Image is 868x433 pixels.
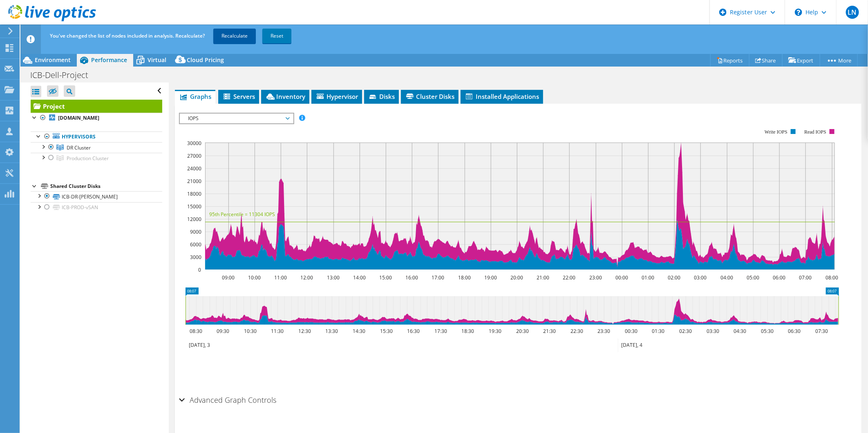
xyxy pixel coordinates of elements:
span: Hypervisor [315,92,358,100]
a: DR Cluster [31,142,162,153]
a: Production Cluster [31,153,162,163]
text: 08:00 [825,274,838,281]
text: 16:30 [407,328,420,335]
text: 06:00 [773,274,785,281]
a: Recalculate [213,29,256,43]
text: 01:30 [652,328,664,335]
span: DR Cluster [67,144,91,151]
text: 15000 [187,203,201,210]
h2: Advanced Graph Controls [179,392,276,408]
text: 05:00 [747,274,759,281]
span: You've changed the list of nodes included in analysis. Recalculate? [50,32,205,39]
div: Shared Cluster Disks [50,181,162,191]
text: Read IOPS [804,129,826,135]
text: 19:30 [489,328,501,335]
span: Performance [91,56,127,64]
span: Environment [35,56,71,64]
text: 13:30 [325,328,338,335]
text: 12:00 [300,274,313,281]
span: IOPS [184,114,289,123]
b: [DOMAIN_NAME] [58,114,99,121]
text: 22:00 [563,274,575,281]
text: 04:00 [720,274,733,281]
text: 04:30 [734,328,746,335]
text: 11:00 [274,274,287,281]
span: Disks [368,92,395,100]
a: Export [782,54,820,67]
text: 19:00 [484,274,497,281]
span: Cloud Pricing [187,56,224,64]
text: 02:30 [679,328,692,335]
span: Cluster Disks [405,92,454,100]
span: Virtual [148,56,166,64]
text: 03:00 [694,274,707,281]
text: 06:30 [788,328,801,335]
text: 00:30 [625,328,638,335]
text: 12:30 [298,328,311,335]
svg: \n [795,9,802,16]
span: Inventory [265,92,305,100]
a: [DOMAIN_NAME] [31,113,162,123]
text: 21000 [187,178,201,185]
text: 22:30 [570,328,583,335]
a: Reset [262,29,291,43]
text: 95th Percentile = 11304 IOPS [209,211,275,218]
h1: ICB-Dell-Project [27,71,101,80]
text: 21:30 [543,328,556,335]
text: 18:00 [458,274,471,281]
a: ICB-DR-[PERSON_NAME] [31,191,162,202]
text: 05:30 [761,328,774,335]
text: 14:00 [353,274,366,281]
text: 12000 [187,216,201,223]
text: 20:30 [516,328,529,335]
text: 17:30 [434,328,447,335]
text: 27000 [187,152,201,159]
a: Share [749,54,783,67]
text: 14:30 [353,328,365,335]
text: 11:30 [271,328,284,335]
a: ICB-PROD-vSAN [31,202,162,213]
text: 10:30 [244,328,257,335]
text: 9000 [190,228,201,235]
text: 08:30 [190,328,202,335]
text: 15:30 [380,328,393,335]
text: Write IOPS [765,129,787,135]
text: 07:30 [815,328,828,335]
a: Project [31,100,162,113]
text: 24000 [187,165,201,172]
span: Production Cluster [67,155,109,162]
a: Reports [710,54,749,67]
text: 0 [198,266,201,273]
text: 00:00 [615,274,628,281]
text: 21:00 [537,274,549,281]
text: 20:00 [510,274,523,281]
text: 01:00 [642,274,654,281]
text: 18000 [187,190,201,197]
text: 17:00 [432,274,444,281]
text: 03:30 [707,328,719,335]
text: 07:00 [799,274,812,281]
text: 3000 [190,254,201,261]
a: Hypervisors [31,132,162,142]
span: Installed Applications [465,92,539,100]
text: 6000 [190,241,201,248]
a: More [820,54,858,67]
text: 09:00 [222,274,235,281]
text: 02:00 [668,274,680,281]
span: Servers [222,92,255,100]
text: 09:30 [217,328,229,335]
text: 10:00 [248,274,261,281]
span: Graphs [179,92,211,100]
text: 23:00 [589,274,602,281]
text: 30000 [187,140,201,147]
text: 13:00 [327,274,340,281]
text: 15:00 [379,274,392,281]
text: 16:00 [405,274,418,281]
span: LN [846,6,859,19]
text: 23:30 [597,328,610,335]
text: 18:30 [461,328,474,335]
